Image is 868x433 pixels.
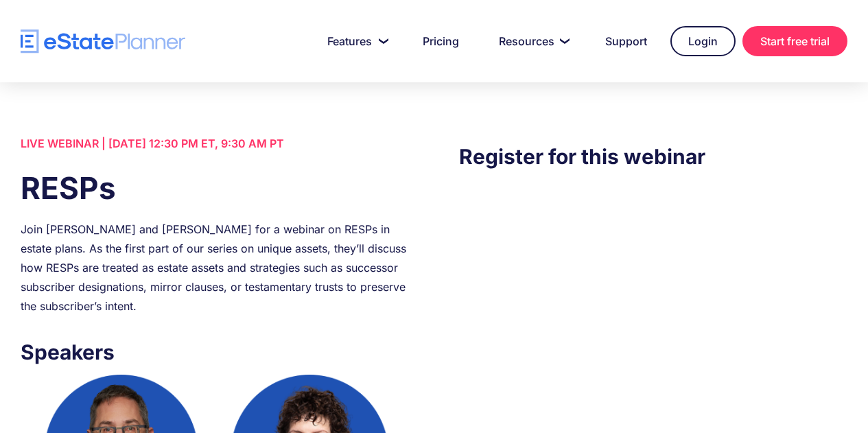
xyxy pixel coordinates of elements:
[589,27,664,55] a: Support
[21,30,185,54] a: home
[21,167,409,209] h1: RESPs
[311,27,399,55] a: Features
[459,141,847,172] h3: Register for this webinar
[670,26,736,56] a: Login
[21,336,409,368] h3: Speakers
[742,26,847,56] a: Start free trial
[21,220,409,316] div: Join [PERSON_NAME] and [PERSON_NAME] for a webinar on RESPs in estate plans. As the first part of...
[406,27,476,55] a: Pricing
[482,27,582,55] a: Resources
[21,134,409,153] div: LIVE WEBINAR | [DATE] 12:30 PM ET, 9:30 AM PT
